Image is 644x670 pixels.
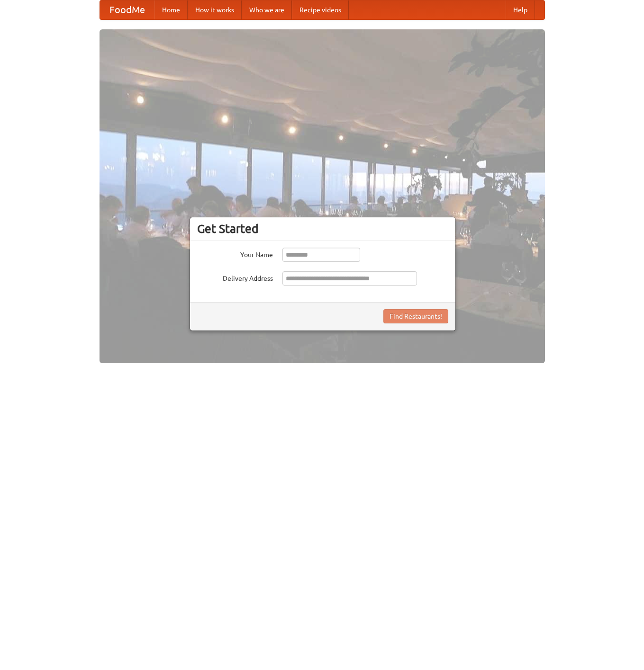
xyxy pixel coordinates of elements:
[292,0,349,19] a: Recipe videos
[383,309,448,323] button: Find Restaurants!
[154,0,188,19] a: Home
[197,222,448,236] h3: Get Started
[197,271,273,283] label: Delivery Address
[197,248,273,259] label: Your Name
[242,0,292,19] a: Who we are
[506,0,535,19] a: Help
[100,0,154,19] a: FoodMe
[188,0,242,19] a: How it works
